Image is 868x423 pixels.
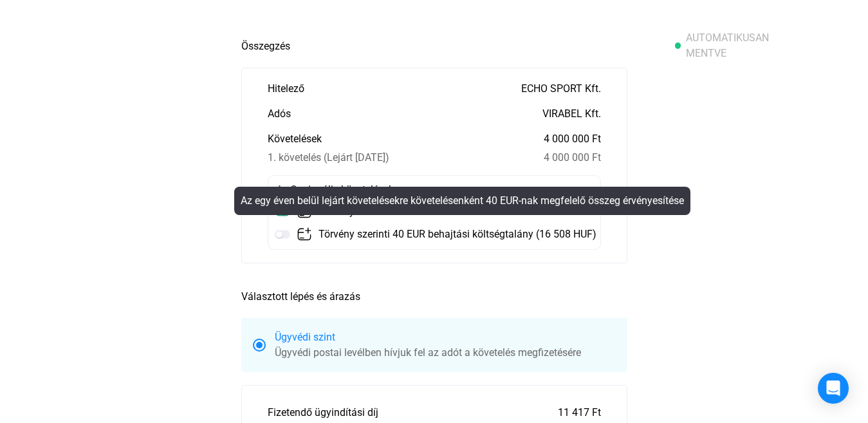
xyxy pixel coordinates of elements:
font: Ügyvédi szint [275,331,335,343]
font: Hitelező [268,82,304,95]
font: 4 000 000 Ft [544,133,601,145]
font: 11 417 Ft [558,406,601,418]
font: Követelések [268,133,322,145]
img: add-claim [297,227,312,242]
font: Törvény szerinti 40 EUR behajtási költségtalány (16 508 HUF) [319,228,596,240]
font: VIRABEL Kft. [542,108,601,120]
font: Az egy éven belül lejárt követelésekre követelésenként 40 EUR-nak megfelelő összeg érvényesítése [241,194,684,207]
font: Adós [268,108,291,120]
div: Intercom Messenger megnyitása [818,373,849,404]
font: Választott lépés és árazás [241,290,360,303]
font: ECHO SPORT Kft. [521,82,601,95]
font: Fizetendő ügyindítási díj [268,406,378,418]
img: toggle-off [275,227,290,242]
font: Ügyvédi postai levélben hívjuk fel az adót a követelés megfizetésére [275,346,581,359]
font: 4 000 000 Ft [544,151,601,164]
font: Összegzés [241,40,290,52]
font: 1. követelés (Lejárt [DATE]) [268,151,389,164]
